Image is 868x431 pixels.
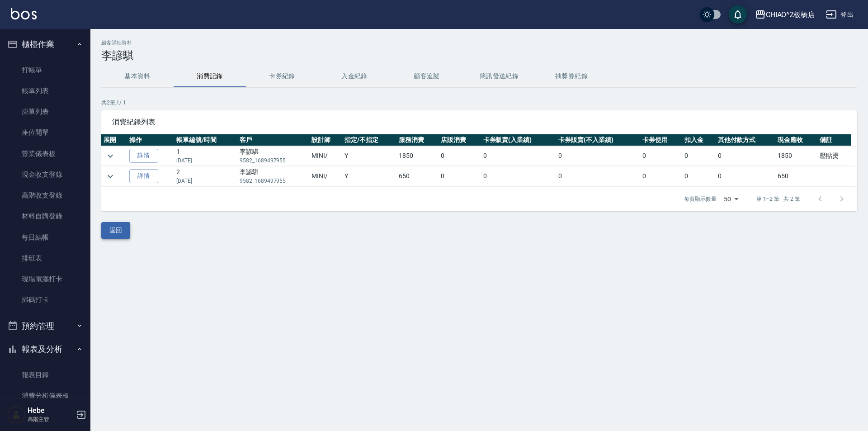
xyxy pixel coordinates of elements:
a: 報表目錄 [4,365,87,385]
td: Y [342,146,396,166]
td: 0 [682,146,715,166]
div: CHIAO^2板橋店 [766,9,816,20]
td: 0 [682,166,715,186]
h2: 顧客詳細資料 [101,40,857,46]
button: 消費記錄 [174,66,246,87]
td: 650 [775,166,817,186]
td: 1850 [396,146,439,166]
th: 帳單編號/時間 [174,134,237,146]
a: 現金收支登錄 [4,164,87,185]
button: CHIAO^2板橋店 [751,5,819,24]
a: 詳情 [129,149,158,163]
a: 每日結帳 [4,227,87,248]
p: 9582_1689497955 [240,156,307,165]
button: 報表及分析 [4,337,87,361]
th: 客戶 [237,134,309,146]
th: 現金應收 [775,134,817,146]
th: 卡券販賣(入業績) [481,134,556,146]
a: 帳單列表 [4,81,87,101]
td: Y [342,166,396,186]
p: 9582_1689497955 [240,177,307,185]
h5: Hebe [28,406,74,415]
button: expand row [104,170,117,183]
th: 卡券使用 [640,134,682,146]
th: 備註 [817,134,850,146]
img: Person [7,406,25,424]
td: MINI / [309,146,342,166]
button: 返回 [101,222,130,239]
th: 指定/不指定 [342,134,396,146]
td: 李諺騏 [237,166,309,186]
button: 簡訊發送紀錄 [463,66,535,87]
button: 櫃檯作業 [4,33,87,56]
a: 排班表 [4,248,87,269]
a: 掃碼打卡 [4,289,87,310]
th: 店販消費 [439,134,481,146]
h3: 李諺騏 [101,49,857,62]
th: 展開 [101,134,127,146]
th: 卡券販賣(不入業績) [556,134,640,146]
td: 650 [396,166,439,186]
td: 0 [556,166,640,186]
a: 高階收支登錄 [4,185,87,206]
th: 操作 [127,134,175,146]
a: 現場電腦打卡 [4,269,87,289]
img: Logo [11,8,37,19]
td: 0 [439,166,481,186]
td: 1 [174,146,237,166]
p: 共 2 筆, 1 / 1 [101,99,857,107]
th: 服務消費 [396,134,439,146]
button: 卡券紀錄 [246,66,318,87]
p: [DATE] [176,177,235,185]
a: 座位開單 [4,122,87,143]
td: 0 [640,146,682,166]
td: 0 [716,146,776,166]
button: 抽獎券紀錄 [535,66,608,87]
td: 壓貼燙 [817,146,850,166]
button: 入金紀錄 [318,66,391,87]
a: 營業儀表板 [4,143,87,164]
th: 其他付款方式 [716,134,776,146]
div: 50 [720,187,742,211]
td: 2 [174,166,237,186]
button: 顧客追蹤 [391,66,463,87]
a: 詳情 [129,169,158,183]
th: 扣入金 [682,134,715,146]
a: 消費分析儀表板 [4,385,87,406]
a: 掛單列表 [4,101,87,122]
p: 每頁顯示數量 [684,195,717,203]
th: 設計師 [309,134,342,146]
td: 0 [556,146,640,166]
td: MINI / [309,166,342,186]
td: 0 [481,146,556,166]
button: 預約管理 [4,314,87,338]
a: 材料自購登錄 [4,206,87,227]
p: 高階主管 [28,415,74,423]
button: expand row [104,149,117,163]
td: 0 [439,146,481,166]
span: 消費紀錄列表 [112,118,846,127]
td: 0 [481,166,556,186]
td: 1850 [775,146,817,166]
td: 0 [640,166,682,186]
td: 李諺騏 [237,146,309,166]
button: 基本資料 [101,66,174,87]
button: save [729,5,747,24]
a: 打帳單 [4,60,87,81]
button: 登出 [822,6,857,23]
p: 第 1–2 筆 共 2 筆 [756,195,800,203]
p: [DATE] [176,156,235,165]
td: 0 [716,166,776,186]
